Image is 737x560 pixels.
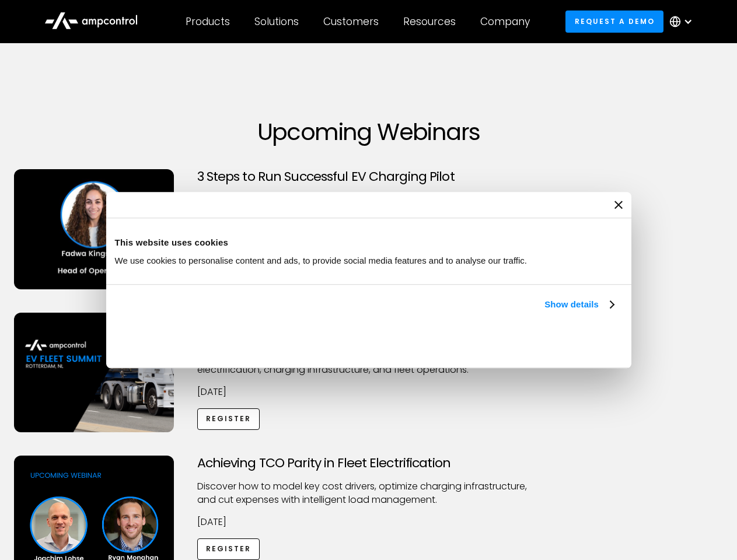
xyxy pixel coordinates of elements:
[403,15,456,28] div: Resources
[565,10,663,32] a: Request a demo
[197,386,540,398] p: [DATE]
[323,15,379,28] div: Customers
[197,456,540,471] h3: Achieving TCO Parity in Fleet Electrification
[14,118,724,146] h1: Upcoming Webinars
[186,15,230,28] div: Products
[115,236,623,250] div: This website uses cookies
[450,325,618,359] button: Okay
[197,408,260,430] a: Register
[197,538,260,560] a: Register
[480,15,530,28] div: Company
[115,256,528,265] span: We use cookies to personalise content and ads, to provide social media features and to analyse ou...
[254,15,299,28] div: Solutions
[197,169,540,184] h3: 3 Steps to Run Successful EV Charging Pilot
[614,201,623,209] button: Close banner
[197,480,540,506] p: Discover how to model key cost drivers, optimize charging infrastructure, and cut expenses with i...
[544,297,613,311] a: Show details
[197,516,540,528] p: [DATE]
